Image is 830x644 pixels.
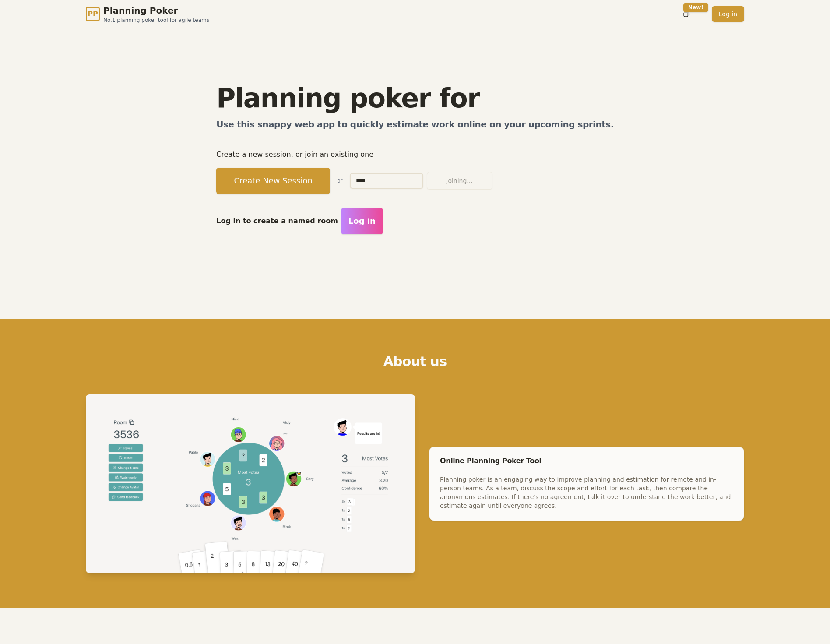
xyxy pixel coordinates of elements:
h2: About us [86,354,744,373]
button: Create New Session [216,168,330,194]
div: New! [683,3,708,12]
span: Planning Poker [103,4,209,17]
p: Create a new session, or join an existing one [216,148,614,161]
img: Planning Poker example session [86,394,415,573]
button: Log in [341,208,383,234]
span: No.1 planning poker tool for agile teams [103,17,209,24]
span: PP [88,9,98,19]
a: Log in [712,6,744,22]
button: New! [679,6,694,22]
h1: Planning poker for [216,85,614,111]
a: PPPlanning PokerNo.1 planning poker tool for agile teams [86,4,209,24]
p: Log in to create a named room [216,215,338,227]
span: Log in [348,215,376,227]
div: Online Planning Poker Tool [440,457,733,465]
div: Planning poker is an engaging way to improve planning and estimation for remote and in-person tea... [440,475,733,510]
span: or [337,177,342,184]
h2: Use this snappy web app to quickly estimate work online on your upcoming sprints. [216,118,614,134]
